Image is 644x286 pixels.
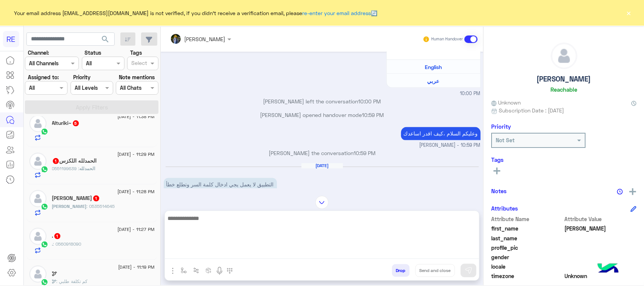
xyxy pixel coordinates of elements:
span: 1 [53,158,59,164]
h5: [PERSON_NAME] [537,75,591,83]
h5: Alturiki~ [52,120,80,126]
span: 5 [73,120,79,126]
p: [PERSON_NAME] the conversation [164,149,481,157]
img: defaultAdmin.png [29,115,46,132]
label: Tags [130,49,142,57]
span: 1 [93,195,99,201]
img: create order [206,268,212,274]
h6: [DATE] [301,163,343,169]
label: Assigned to: [28,73,59,81]
button: search [96,32,115,49]
h5: سعد [52,195,100,201]
label: Priority [73,73,91,81]
span: 10:00 PM [358,98,381,105]
img: add [629,188,636,195]
span: Attribute Name [491,215,563,223]
span: [DATE] - 11:29 PM [117,151,154,158]
img: defaultAdmin.png [551,43,577,69]
span: search [101,35,110,44]
h6: Notes [491,188,507,194]
p: 21/8/2025, 12:52 AM [164,178,277,207]
p: [PERSON_NAME] opened handover mode [164,111,481,119]
img: select flow [181,268,187,274]
span: Unknown [491,98,521,106]
h5: الحمدلله اللكزس [52,158,97,164]
img: make a call [227,268,233,274]
span: Attribute Value [565,215,637,223]
img: notes [617,189,623,195]
span: عربي [427,78,440,84]
img: hulul-logo.png [595,256,621,282]
span: null [565,263,637,271]
span: 0551199639 [52,166,80,171]
p: 20/8/2025, 10:59 PM [401,127,481,140]
span: English [425,64,442,70]
h6: Reachable [550,86,577,93]
span: . [52,241,53,247]
span: عبدالرحمن [565,224,637,232]
label: Channel: [28,49,49,57]
span: 0560918090 [53,241,81,247]
img: send attachment [168,266,177,275]
h6: Priority [491,123,511,130]
span: Unknown [565,272,637,280]
span: كم تكلفة طلبي [57,278,88,284]
button: select flow [178,264,190,277]
label: Note mentions [119,73,155,81]
span: first_name [491,224,563,232]
button: × [625,9,633,17]
span: timezone [491,272,563,280]
span: gender [491,253,563,261]
h6: Attributes [491,205,518,212]
span: last_name [491,234,563,242]
p: [PERSON_NAME] left the conversation [164,98,481,106]
span: الحمدلله [80,166,95,171]
span: [DATE] - 11:19 PM [118,264,154,271]
button: Drop [392,264,410,277]
img: WhatsApp [41,241,48,248]
img: scroll [315,196,329,209]
img: send message [465,267,472,274]
img: defaultAdmin.png [29,153,46,170]
span: 10:59 PM [362,112,384,118]
span: 0535514645 [87,203,115,209]
h5: 🕊 [52,271,57,277]
span: 🕊 [52,278,57,284]
span: [DATE] - 11:38 PM [117,113,154,120]
h6: Tags [491,156,636,163]
img: defaultAdmin.png [29,228,46,245]
img: WhatsApp [41,278,48,286]
span: Your email address [EMAIL_ADDRESS][DOMAIN_NAME] is not verified, if you didn't receive a verifica... [14,9,378,17]
span: 10:00 PM [460,91,481,98]
div: RE [3,31,19,47]
img: defaultAdmin.png [29,190,46,207]
div: Select [130,59,147,69]
span: 1 [54,233,60,239]
img: Trigger scenario [193,268,199,274]
img: WhatsApp [41,128,48,135]
button: Apply Filters [25,100,158,114]
img: WhatsApp [41,166,48,173]
a: re-enter your email address [303,10,371,16]
img: WhatsApp [41,203,48,211]
span: [DATE] - 11:28 PM [117,188,154,195]
img: send voice note [215,266,224,275]
span: [PERSON_NAME] [52,203,87,209]
img: defaultAdmin.png [29,266,46,283]
span: Subscription Date : [DATE] [499,106,564,114]
span: profile_pic [491,244,563,252]
span: [DATE] - 11:27 PM [117,226,154,233]
button: Trigger scenario [190,264,203,277]
span: [PERSON_NAME] - 10:59 PM [420,142,481,149]
label: Status [85,49,101,57]
button: Send and close [415,264,455,277]
h5: . [52,233,61,239]
small: Human Handover [431,36,463,42]
span: 10:59 PM [354,150,375,157]
span: locale [491,263,563,271]
span: null [565,253,637,261]
button: create order [203,264,215,277]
